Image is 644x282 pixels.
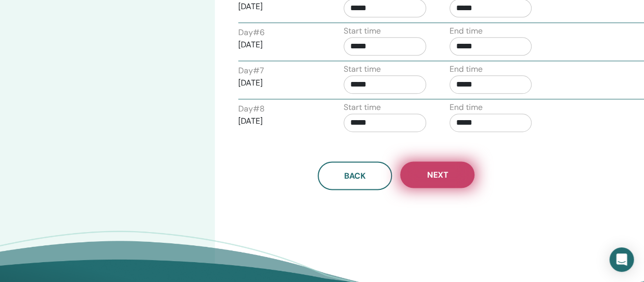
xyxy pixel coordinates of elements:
label: End time [450,25,483,37]
label: Start time [344,63,381,75]
label: Start time [344,101,381,114]
label: Day # 6 [238,26,265,39]
label: Day # 7 [238,65,264,77]
button: Next [400,161,474,188]
span: Back [344,171,366,181]
p: [DATE] [238,77,321,89]
label: End time [450,101,483,114]
p: [DATE] [238,39,321,51]
span: Next [427,170,448,180]
div: Open Intercom Messenger [609,247,634,272]
p: [DATE] [238,1,321,13]
button: Back [318,161,392,190]
label: End time [450,63,483,75]
label: Start time [344,25,381,37]
label: Day # 8 [238,103,265,115]
p: [DATE] [238,115,321,127]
